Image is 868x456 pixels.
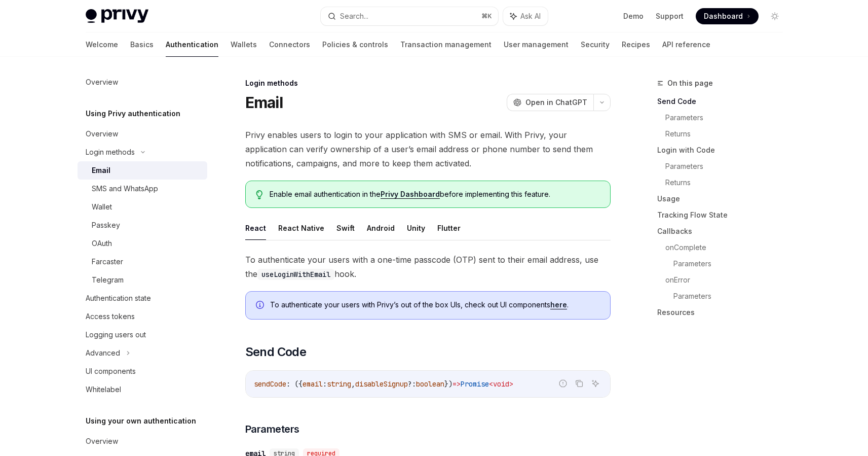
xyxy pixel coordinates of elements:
button: React [245,216,266,240]
div: Email [92,164,110,177]
a: SMS and WhatsApp [78,180,207,198]
span: , [351,379,355,389]
a: Telegram [78,271,207,289]
a: onComplete [665,239,791,256]
a: API reference [662,32,710,57]
button: Flutter [437,216,461,240]
span: boolean [416,379,444,389]
a: Authentication [166,32,218,57]
a: OAuth [78,234,207,253]
div: Authentication state [86,292,151,304]
a: here [550,300,567,309]
div: Search... [340,10,368,22]
div: Access tokens [86,310,135,323]
svg: Tip [256,190,263,199]
a: Overview [78,125,207,143]
a: Returns [665,174,791,191]
div: Passkey [92,219,120,231]
a: Overview [78,73,207,91]
span: On this page [667,77,713,89]
h5: Using your own authentication [86,415,196,427]
a: Whitelabel [78,380,207,399]
a: onError [665,272,791,288]
span: To authenticate your users with Privy’s out of the box UIs, check out UI components . [270,300,600,310]
span: Ask AI [520,11,541,21]
a: Recipes [622,32,650,57]
div: SMS and WhatsApp [92,183,158,195]
button: Report incorrect code [556,377,570,390]
a: Authentication state [78,289,207,307]
div: Overview [86,76,118,88]
a: Basics [130,32,154,57]
a: Login with Code [657,142,791,158]
span: Send Code [245,344,307,360]
span: => [452,379,461,389]
span: Parameters [245,422,299,436]
span: Dashboard [704,11,743,21]
a: Access tokens [78,307,207,326]
div: Logging users out [86,329,146,341]
a: Parameters [673,288,791,304]
a: Connectors [269,32,310,57]
a: Usage [657,191,791,207]
button: Search...⌘K [321,7,498,25]
svg: Info [256,301,266,311]
button: React Native [278,216,324,240]
div: Overview [86,128,118,140]
a: Passkey [78,216,207,234]
a: User management [504,32,569,57]
span: : [323,379,327,389]
div: Telegram [92,274,124,286]
a: Wallets [231,32,257,57]
a: Demo [623,11,644,21]
span: < [489,379,493,389]
span: }) [444,379,452,389]
div: OAuth [92,237,112,250]
button: Toggle dark mode [767,8,783,24]
button: Open in ChatGPT [507,94,593,111]
div: Wallet [92,201,112,213]
code: useLoginWithEmail [257,269,334,280]
a: Privy Dashboard [381,190,440,199]
div: Advanced [86,347,120,359]
span: email [303,379,323,389]
a: Overview [78,432,207,450]
a: Callbacks [657,223,791,239]
span: disableSignup [355,379,408,389]
a: Security [581,32,610,57]
span: void [493,379,509,389]
button: Swift [336,216,355,240]
div: Overview [86,435,118,447]
a: Parameters [673,256,791,272]
span: string [327,379,351,389]
a: Parameters [665,110,791,126]
div: Farcaster [92,256,123,268]
span: Enable email authentication in the before implementing this feature. [270,189,599,199]
a: Email [78,161,207,180]
a: Wallet [78,198,207,216]
button: Ask AI [589,377,602,390]
span: : ({ [286,379,303,389]
span: Promise [461,379,489,389]
button: Ask AI [503,7,548,25]
span: To authenticate your users with a one-time passcode (OTP) sent to their email address, use the hook. [245,253,611,281]
a: UI components [78,362,207,380]
a: Send Code [657,93,791,110]
h5: Using Privy authentication [86,108,180,120]
span: ⌘ K [481,12,492,20]
a: Resources [657,304,791,321]
h1: Email [245,93,283,112]
a: Logging users out [78,326,207,344]
div: Login methods [245,78,611,88]
img: light logo [86,9,148,23]
span: Open in ChatGPT [525,97,587,108]
button: Copy the contents from the code block [573,377,586,390]
a: Transaction management [400,32,492,57]
a: Returns [665,126,791,142]
span: > [509,379,513,389]
button: Android [367,216,395,240]
span: ?: [408,379,416,389]
a: Tracking Flow State [657,207,791,223]
div: UI components [86,365,136,377]
a: Dashboard [696,8,759,24]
